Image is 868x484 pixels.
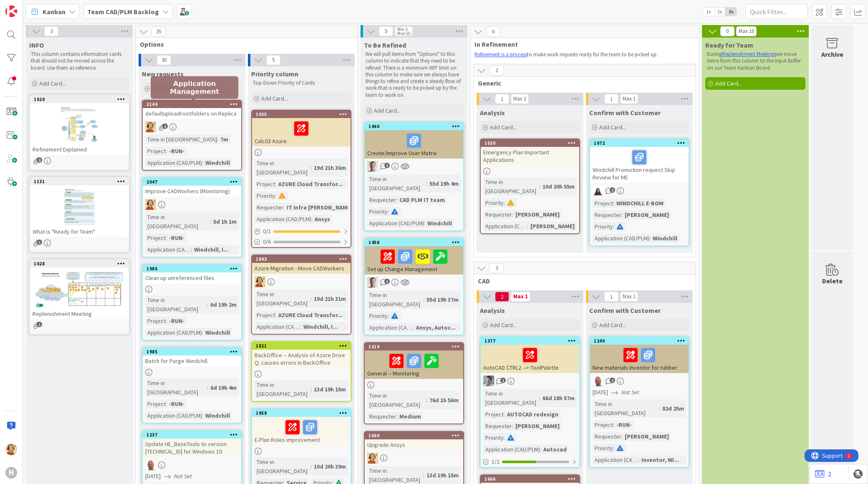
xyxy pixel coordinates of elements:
div: RH [143,121,241,132]
div: Application (CAD/PLM) [483,222,527,231]
p: We will pull items from "Options" to this column to indicate that they need to be refined. There ... [366,51,462,98]
div: Min 3 [397,27,407,31]
div: 1240 [594,338,689,344]
div: 1458 [365,239,463,246]
span: : [166,316,167,325]
div: BO [365,277,463,288]
span: : [424,219,425,228]
span: Confirm with Customer [589,108,661,117]
div: 2047 [143,178,241,186]
div: -RUN- [614,420,634,429]
div: Time in [GEOGRAPHIC_DATA] [367,391,426,409]
span: 2 [490,66,504,76]
div: -RUN- [167,233,187,242]
span: 35 [151,27,166,37]
img: Visit kanbanzone.com [5,5,17,17]
div: Refinement Explained [30,144,129,155]
img: RK [145,459,156,470]
span: Add Card... [715,80,742,87]
div: Time in [GEOGRAPHIC_DATA] [145,295,207,314]
span: : [207,383,208,392]
div: [PERSON_NAME] [623,210,671,219]
div: 1020 [30,96,129,103]
div: 5d 1h 1m [211,217,239,226]
div: Ansys, Autoc... [414,323,458,332]
div: 6d 19h 4m [208,383,239,392]
div: 1821BackOffice -- Analysis of Azure Drive Q: causes errors in BackOffice [252,342,351,368]
div: Azure Migration - Move CADWorkers [252,263,351,274]
div: AutoCAD CTRL2 --> ToolPalette [481,345,579,373]
div: Priority [483,198,504,207]
i: Not Set [621,388,639,396]
div: 1666 [481,475,579,483]
div: Windchill, I... [192,245,230,254]
span: Analysis [480,306,505,315]
div: E-Plan Roles improvement [252,417,351,445]
div: 1460Create/Improve User Matrix [365,123,463,159]
span: : [283,203,285,212]
div: Time in [GEOGRAPHIC_DATA] [367,174,426,193]
div: CAD PLM IT team [397,195,447,204]
div: 1030 [484,140,579,146]
div: 1072Windchill Promotion request Skip Review for ME [590,139,689,183]
span: 1 [384,163,390,168]
img: KM [593,185,603,196]
div: 1319 [368,344,463,350]
div: 1460 [368,124,463,129]
div: 1237 [146,432,241,438]
div: Time in [GEOGRAPHIC_DATA] [255,159,310,177]
div: 1028 [30,260,129,267]
span: : [613,420,614,429]
div: -RUN- [167,399,187,408]
span: Ready for Team [705,41,753,49]
div: 2144 [143,101,241,108]
div: Project [145,146,166,156]
div: AV [481,376,579,386]
span: : [275,179,276,189]
span: 2 [610,187,615,193]
div: 7m [218,135,230,144]
div: 1 [43,3,45,10]
div: Windchill, I... [301,322,340,331]
span: 1 [604,94,618,104]
div: Calc03 Azure [252,118,351,146]
span: 5 [379,26,393,36]
div: 1319 [365,343,463,350]
span: : [504,410,505,419]
div: Set up Change Management [365,246,463,275]
div: Max 1 [623,295,636,299]
div: Improve CADWorkers (Monitoring) [143,186,241,197]
div: RH [365,453,463,464]
img: RH [145,199,156,210]
span: : [426,179,427,188]
span: 1 [604,292,618,302]
span: 1 [37,322,42,327]
span: 5 [266,55,280,65]
div: Time in [GEOGRAPHIC_DATA] [255,380,310,398]
div: Requester [483,210,512,219]
div: Application (CAD/PLM) [145,158,202,167]
img: BO [367,161,378,172]
div: Application (CAD/PLM) [367,219,424,228]
img: AV [483,376,494,386]
div: Archive [821,49,843,59]
span: : [539,182,540,191]
div: RK [143,459,241,470]
div: BO [365,161,463,172]
img: RK [593,376,603,386]
div: Requester [483,421,512,431]
div: 1030Emergency Plan Important Applications [481,139,579,165]
div: 1377AutoCAD CTRL2 --> ToolPalette [481,337,579,373]
div: Time in [GEOGRAPHIC_DATA] [483,389,539,407]
span: Generic [478,79,685,87]
div: 10d 20h 55m [540,182,577,191]
div: 1035 [256,111,351,117]
span: 3 [44,26,58,36]
span: : [388,207,389,216]
div: AZURE Cloud Transfor... [276,310,345,320]
div: 1958E-Plan Roles improvement [252,409,351,445]
div: Project [593,420,613,429]
div: Project [255,179,275,189]
div: 1020 [34,96,129,102]
span: : [613,199,614,208]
